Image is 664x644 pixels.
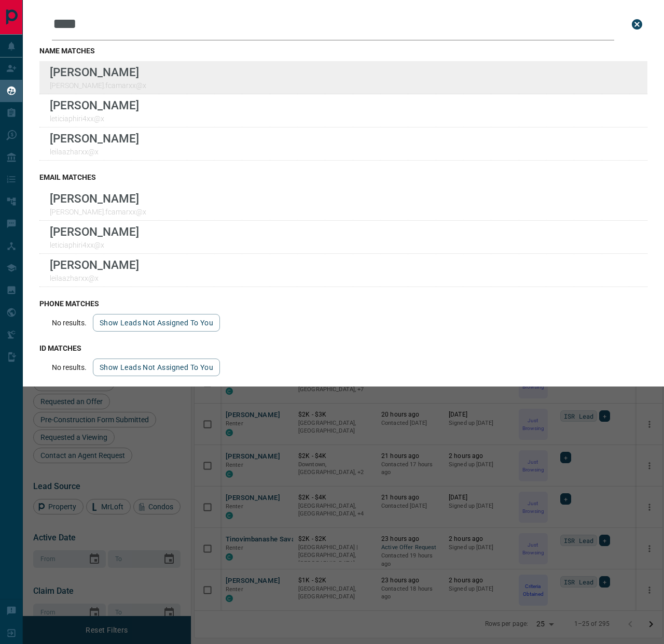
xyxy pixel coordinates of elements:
[50,81,146,90] p: [PERSON_NAME].fcamarxx@x
[50,241,139,249] p: leticiaphiri4xx@x
[50,148,139,156] p: leilaazharxx@x
[52,363,87,371] p: No results.
[50,132,139,145] p: [PERSON_NAME]
[39,47,647,55] h3: name matches
[39,344,647,352] h3: id matches
[50,65,146,79] p: [PERSON_NAME]
[93,314,220,332] button: show leads not assigned to you
[50,115,139,123] p: leticiaphiri4xx@x
[50,98,139,112] p: [PERSON_NAME]
[93,359,220,376] button: show leads not assigned to you
[39,299,647,308] h3: phone matches
[50,192,146,205] p: [PERSON_NAME]
[50,274,139,282] p: leilaazharxx@x
[627,14,647,35] button: close search bar
[39,173,647,181] h3: email matches
[50,258,139,271] p: [PERSON_NAME]
[52,319,87,327] p: No results.
[50,208,146,216] p: [PERSON_NAME].fcamarxx@x
[50,225,139,238] p: [PERSON_NAME]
